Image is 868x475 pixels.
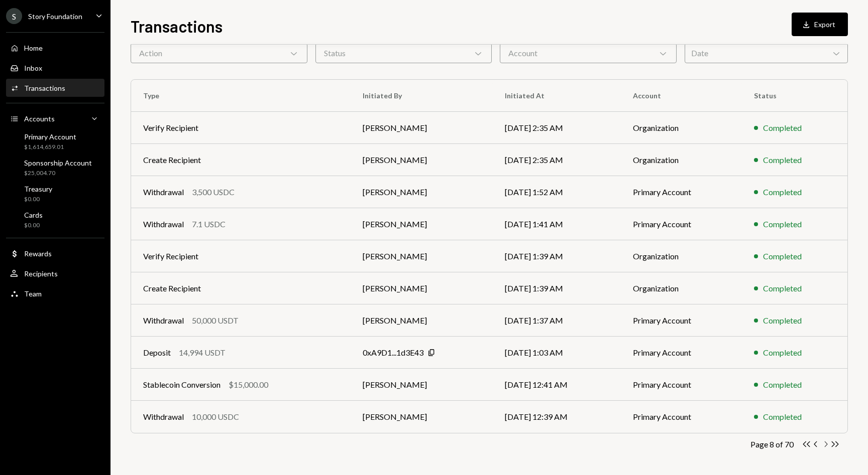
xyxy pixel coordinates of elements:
a: Sponsorship Account$25,004.70 [6,155,104,180]
div: Accounts [24,114,55,123]
a: Cards$0.00 [6,208,104,232]
td: Verify Recipient [131,112,351,144]
td: Organization [621,144,742,176]
td: [DATE] 1:03 AM [493,337,620,369]
div: Treasury [24,185,52,193]
div: Primary Account [24,132,76,141]
div: Cards [24,211,43,219]
td: [PERSON_NAME] [351,208,493,240]
div: Withdrawal [143,314,184,327]
div: Status [315,43,492,63]
div: 7.1 USDC [192,218,226,230]
a: Home [6,39,104,57]
div: Account [500,43,677,63]
a: Treasury$0.00 [6,182,104,206]
div: Page 8 of 70 [750,439,794,449]
div: Withdrawal [143,218,184,230]
div: Withdrawal [143,186,184,198]
td: Organization [621,240,742,272]
td: Primary Account [621,176,742,208]
td: Organization [621,272,742,304]
div: Completed [763,250,802,262]
td: Primary Account [621,304,742,337]
a: Transactions [6,79,104,97]
td: [DATE] 1:37 AM [493,304,620,337]
div: $0.00 [24,195,52,204]
h1: Transactions [131,16,223,36]
div: Recipients [24,269,58,278]
div: Date [685,43,848,63]
div: 0xA9D1...1d3E43 [363,347,423,359]
div: Completed [763,154,802,166]
div: Completed [763,411,802,423]
div: Home [24,44,43,52]
div: S [6,8,22,24]
div: Completed [763,379,802,391]
td: [DATE] 1:39 AM [493,240,620,272]
td: Primary Account [621,208,742,240]
div: $15,000.00 [229,379,268,391]
a: Inbox [6,59,104,77]
div: Completed [763,218,802,230]
div: 3,500 USDC [192,186,235,198]
td: [DATE] 2:35 AM [493,144,620,176]
th: Initiated At [493,80,620,112]
td: [PERSON_NAME] [351,240,493,272]
th: Type [131,80,351,112]
div: Completed [763,347,802,359]
div: 14,994 USDT [179,347,226,359]
td: [PERSON_NAME] [351,369,493,401]
div: Transactions [24,84,65,92]
td: [PERSON_NAME] [351,304,493,337]
th: Account [621,80,742,112]
a: Team [6,284,104,302]
div: Completed [763,186,802,198]
div: Completed [763,314,802,327]
td: Verify Recipient [131,240,351,272]
a: Rewards [6,244,104,262]
td: Create Recipient [131,272,351,304]
td: [PERSON_NAME] [351,401,493,433]
div: $0.00 [24,221,43,230]
div: Action [131,43,307,63]
td: Create Recipient [131,144,351,176]
a: Recipients [6,264,104,282]
div: Stablecoin Conversion [143,379,221,391]
div: Deposit [143,347,171,359]
td: Primary Account [621,369,742,401]
td: [DATE] 1:39 AM [493,272,620,304]
div: 10,000 USDC [192,411,239,423]
td: [DATE] 2:35 AM [493,112,620,144]
div: Story Foundation [28,12,82,21]
a: Primary Account$1,614,659.01 [6,129,104,153]
div: Completed [763,282,802,294]
div: $1,614,659.01 [24,143,76,151]
div: Team [24,289,42,298]
td: [PERSON_NAME] [351,112,493,144]
td: [DATE] 12:39 AM [493,401,620,433]
td: [PERSON_NAME] [351,144,493,176]
td: Primary Account [621,401,742,433]
a: Accounts [6,109,104,127]
td: Organization [621,112,742,144]
div: 50,000 USDT [192,314,239,327]
td: Primary Account [621,337,742,369]
td: [PERSON_NAME] [351,272,493,304]
td: [PERSON_NAME] [351,176,493,208]
td: [DATE] 1:41 AM [493,208,620,240]
div: Completed [763,122,802,134]
td: [DATE] 1:52 AM [493,176,620,208]
div: Sponsorship Account [24,159,92,167]
div: $25,004.70 [24,169,92,178]
th: Status [742,80,847,112]
div: Rewards [24,249,52,258]
button: Export [792,13,848,36]
td: [DATE] 12:41 AM [493,369,620,401]
th: Initiated By [351,80,493,112]
div: Withdrawal [143,411,184,423]
div: Inbox [24,64,42,72]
